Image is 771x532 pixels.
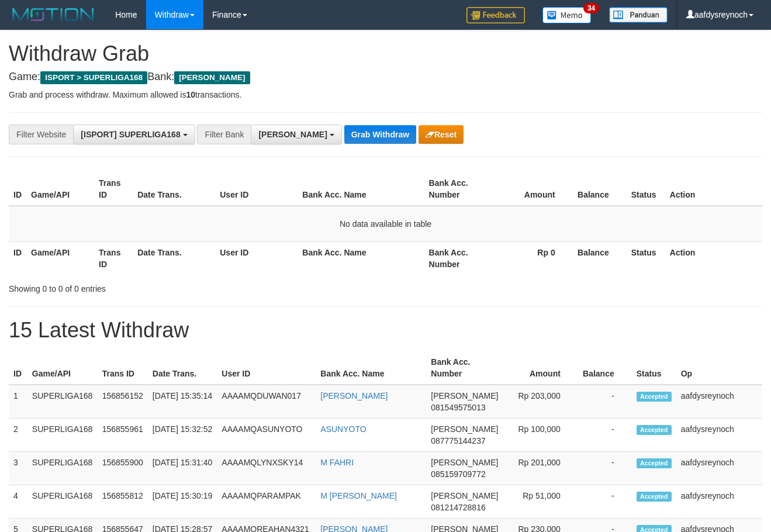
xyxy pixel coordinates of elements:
[578,419,632,452] td: -
[9,42,762,65] h1: Withdraw Grab
[431,503,485,512] span: Copy 081214728816 to clipboard
[503,351,578,385] th: Amount
[431,491,498,500] span: [PERSON_NAME]
[27,351,98,385] th: Game/API
[217,351,316,385] th: User ID
[676,385,762,419] td: aafdysreynoch
[98,485,148,519] td: 156855812
[637,492,672,502] span: Accepted
[217,385,316,419] td: AAAAMQDUWAN017
[665,172,762,206] th: Action
[133,172,215,206] th: Date Trans.
[9,385,27,419] td: 1
[503,452,578,485] td: Rp 201,000
[676,351,762,385] th: Op
[133,241,215,275] th: Date Trans.
[578,385,632,419] td: -
[148,351,217,385] th: Date Trans.
[431,403,485,412] span: Copy 081549575013 to clipboard
[26,172,94,206] th: Game/API
[665,241,762,275] th: Action
[27,385,98,419] td: SUPERLIGA168
[627,241,665,275] th: Status
[419,125,464,144] button: Reset
[492,241,573,275] th: Rp 0
[431,458,498,467] span: [PERSON_NAME]
[148,385,217,419] td: [DATE] 15:35:14
[676,419,762,452] td: aafdysreynoch
[9,172,26,206] th: ID
[298,172,424,206] th: Bank Acc. Name
[573,241,627,275] th: Balance
[676,452,762,485] td: aafdysreynoch
[94,172,133,206] th: Trans ID
[431,424,498,434] span: [PERSON_NAME]
[9,71,762,83] h4: Game: Bank:
[217,485,316,519] td: AAAAMQPARAMPAK
[583,3,599,13] span: 34
[492,172,573,206] th: Amount
[27,485,98,519] td: SUPERLIGA168
[503,419,578,452] td: Rp 100,000
[503,385,578,419] td: Rp 203,000
[9,351,27,385] th: ID
[258,130,327,139] span: [PERSON_NAME]
[9,485,27,519] td: 4
[609,7,668,23] img: panduan.png
[637,392,672,402] span: Accepted
[316,351,426,385] th: Bank Acc. Name
[148,452,217,485] td: [DATE] 15:31:40
[9,6,98,23] img: MOTION_logo.png
[27,452,98,485] td: SUPERLIGA168
[466,7,525,23] img: Feedback.jpg
[637,458,672,468] span: Accepted
[217,452,316,485] td: AAAAMQLYNXSKY14
[9,452,27,485] td: 3
[578,452,632,485] td: -
[148,485,217,519] td: [DATE] 15:30:19
[578,351,632,385] th: Balance
[542,7,592,23] img: Button%20Memo.svg
[98,419,148,452] td: 156855961
[9,89,762,101] p: Grab and process withdraw. Maximum allowed is transactions.
[344,125,416,144] button: Grab Withdraw
[27,419,98,452] td: SUPERLIGA168
[9,419,27,452] td: 2
[9,319,762,342] h1: 15 Latest Withdraw
[217,419,316,452] td: AAAAMQASUNYOTO
[431,391,498,400] span: [PERSON_NAME]
[320,424,366,434] a: ASUNYOTO
[632,351,676,385] th: Status
[98,385,148,419] td: 156856152
[186,90,195,99] strong: 10
[320,491,397,500] a: M [PERSON_NAME]
[9,278,313,295] div: Showing 0 to 0 of 0 entries
[215,241,298,275] th: User ID
[98,452,148,485] td: 156855900
[174,71,250,84] span: [PERSON_NAME]
[9,125,73,144] div: Filter Website
[503,485,578,519] td: Rp 51,000
[426,351,503,385] th: Bank Acc. Number
[424,241,492,275] th: Bank Acc. Number
[26,241,94,275] th: Game/API
[320,391,388,400] a: [PERSON_NAME]
[627,172,665,206] th: Status
[73,125,195,144] button: [ISPORT] SUPERLIGA168
[573,172,627,206] th: Balance
[578,485,632,519] td: -
[81,130,180,139] span: [ISPORT] SUPERLIGA168
[676,485,762,519] td: aafdysreynoch
[148,419,217,452] td: [DATE] 15:32:52
[320,458,354,467] a: M FAHRI
[197,125,251,144] div: Filter Bank
[215,172,298,206] th: User ID
[424,172,492,206] th: Bank Acc. Number
[637,425,672,435] span: Accepted
[431,436,485,445] span: Copy 087775144237 to clipboard
[40,71,147,84] span: ISPORT > SUPERLIGA168
[98,351,148,385] th: Trans ID
[298,241,424,275] th: Bank Acc. Name
[9,241,26,275] th: ID
[94,241,133,275] th: Trans ID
